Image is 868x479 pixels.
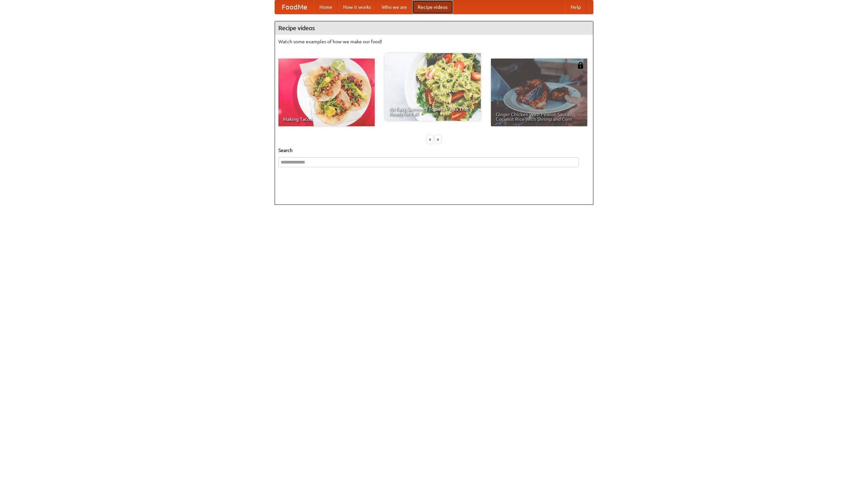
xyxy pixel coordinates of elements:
a: How it works [338,0,376,14]
p: Watch some examples of how we make our food! [278,38,590,45]
a: Home [314,0,338,14]
a: An Easy, Summery Tomato Pasta That's Ready for Fall [384,53,481,121]
a: Recipe videos [412,0,453,14]
a: Who we are [376,0,412,14]
span: Making Tacos [283,117,370,122]
a: Help [565,0,586,14]
a: Making Tacos [278,59,375,126]
div: » [435,135,441,144]
img: 483408.png [577,62,584,69]
h4: Recipe videos [275,21,593,35]
a: FoodMe [275,0,314,14]
span: An Easy, Summery Tomato Pasta That's Ready for Fall [389,107,476,116]
h5: Search [278,147,590,154]
div: « [427,135,433,144]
